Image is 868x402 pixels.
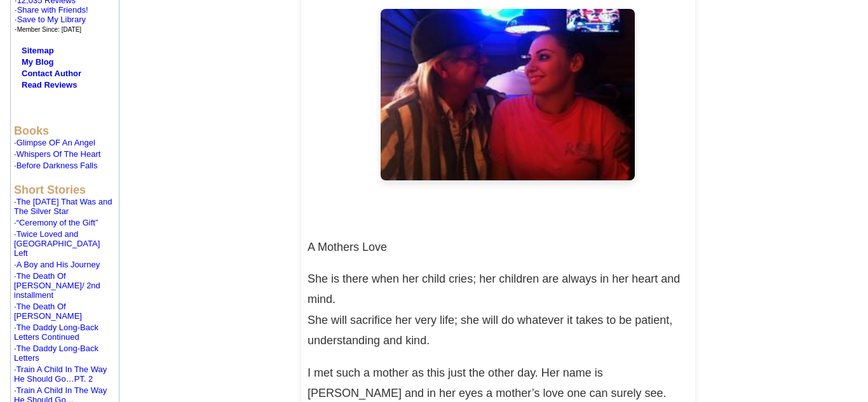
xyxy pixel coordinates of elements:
[14,300,15,302] img: shim.gif
[14,365,107,384] a: Train A Child In The Way He Should Go…PT. 2
[14,344,98,363] a: The Daddy Long-Back Letters
[22,46,54,55] a: Sitemap
[14,260,100,269] font: ·
[14,218,98,227] font: ·
[14,323,98,342] a: The Daddy Long-Back Letters Continued
[17,26,82,33] font: Member Since: [DATE]
[14,170,15,172] img: shim.gif
[22,80,77,90] a: Read Reviews
[14,342,15,344] img: shim.gif
[14,271,100,300] font: ·
[17,149,101,159] a: Whispers Of The Heart
[381,9,635,181] img: Poem Artwork
[14,323,98,342] font: ·
[14,321,15,323] img: shim.gif
[14,271,100,300] a: The Death Of [PERSON_NAME]/ 2nd installment
[14,159,15,161] img: shim.gif
[22,57,54,67] a: My Blog
[17,218,98,227] a: “Ceremony of the Gift”
[17,260,100,269] a: A Boy and His Journey
[14,258,15,260] img: shim.gif
[14,149,100,159] font: ·
[14,216,15,218] img: shim.gif
[14,229,100,258] a: Twice Loved and [GEOGRAPHIC_DATA] Left
[22,69,81,78] a: Contact Author
[14,197,112,216] a: The [DATE] That Was and The Silver Star
[14,124,49,137] b: Books
[14,302,82,321] font: ·
[17,15,86,24] a: Save to My Library
[14,269,15,271] img: shim.gif
[14,184,86,196] b: Short Stories
[308,237,689,257] p: A Mothers Love
[14,227,15,229] img: shim.gif
[14,363,15,365] img: shim.gif
[14,365,107,384] font: ·
[14,147,15,149] img: shim.gif
[14,138,95,147] font: ·
[17,5,88,15] a: Share with Friends!
[14,302,82,321] a: The Death Of [PERSON_NAME]
[17,161,98,170] a: Before Darkness Falls
[14,161,98,170] font: ·
[308,269,689,351] p: She is there when her child cries; her children are always in her heart and mind. She will sacrif...
[15,5,88,34] font: · · ·
[14,344,98,363] font: ·
[14,229,100,258] font: ·
[14,197,112,216] font: ·
[14,384,15,385] img: shim.gif
[17,138,95,147] a: Glimpse OF An Angel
